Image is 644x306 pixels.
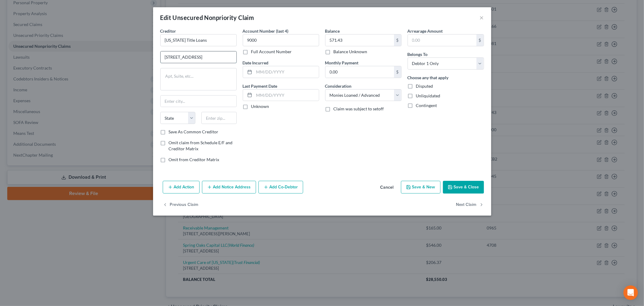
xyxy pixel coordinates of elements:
div: $ [394,34,401,46]
span: Claim was subject to setoff [334,106,384,111]
input: XXXX [243,34,319,46]
span: Omit from Creditor Matrix [169,157,219,162]
span: Unliquidated [416,93,441,98]
span: Belongs To [408,52,428,57]
label: Unknown [251,103,269,109]
label: Save As Common Creditor [169,129,219,135]
label: Date Incurred [243,60,269,66]
span: Creditor [160,28,176,34]
button: Add Notice Address [202,181,256,194]
input: Enter zip... [201,112,237,124]
input: Enter address... [161,51,236,63]
span: Omit claim from Schedule E/F and Creditor Matrix [169,140,233,151]
button: Cancel [376,181,399,194]
label: Monthly Payment [325,60,359,66]
input: 0.00 [325,34,394,46]
span: Contingent [416,103,437,108]
label: Choose any that apply [408,74,449,81]
input: MM/DD/YYYY [254,66,319,78]
div: $ [476,34,484,46]
div: Open Intercom Messenger [623,285,638,300]
div: $ [394,66,401,78]
button: Save & New [401,181,441,194]
button: Next Claim [456,198,484,211]
label: Full Account Number [251,49,292,55]
button: Add Action [163,181,200,194]
input: Search creditor by name... [160,34,237,46]
button: Save & Close [443,181,484,194]
label: Account Number (last 4) [243,28,289,34]
label: Last Payment Date [243,83,277,89]
label: Arrearage Amount [408,28,443,34]
label: Consideration [325,83,352,89]
div: Edit Unsecured Nonpriority Claim [160,13,254,22]
span: Disputed [416,83,433,89]
label: Balance [325,28,340,34]
input: Enter city... [161,96,236,107]
button: Add Co-Debtor [258,181,303,194]
button: × [480,14,484,21]
button: Previous Claim [163,198,199,211]
input: 0.00 [408,34,476,46]
input: MM/DD/YYYY [254,90,319,101]
label: Balance Unknown [334,49,367,55]
input: 0.00 [325,66,394,78]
